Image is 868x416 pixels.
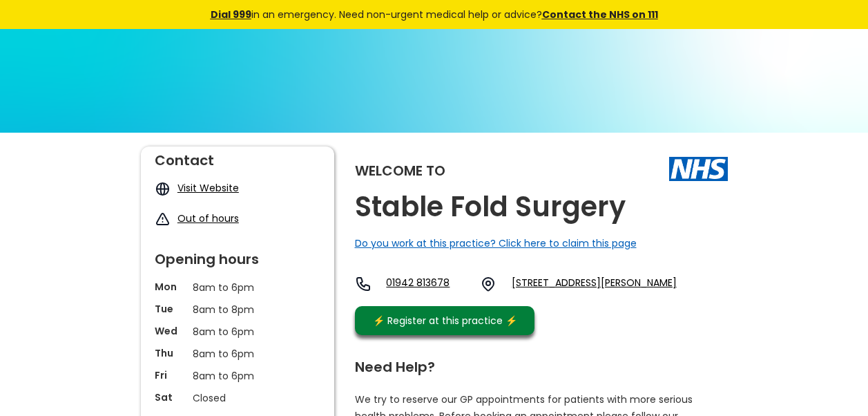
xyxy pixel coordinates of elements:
[193,390,282,406] p: Closed
[193,324,282,339] p: 8am to 6pm
[155,245,320,266] div: Opening hours
[355,276,372,292] img: telephone icon
[155,211,171,227] img: exclamation icon
[155,324,186,338] p: Wed
[355,191,626,223] h2: Stable Fold Surgery
[155,346,186,360] p: Thu
[355,236,637,250] a: Do you work at this practice? Click here to claim this page
[193,346,282,361] p: 8am to 6pm
[386,276,469,292] a: 01942 813678
[193,280,282,295] p: 8am to 6pm
[155,368,186,382] p: Fri
[193,368,282,384] p: 8am to 6pm
[211,8,251,21] a: Dial 999
[480,276,496,292] img: practice location icon
[117,7,752,22] div: in an emergency. Need non-urgent medical help or advice?
[155,146,320,167] div: Contact
[155,390,186,404] p: Sat
[366,313,525,328] div: ⚡️ Register at this practice ⚡️
[155,181,171,197] img: globe icon
[542,8,658,21] a: Contact the NHS on 111
[512,276,677,292] a: [STREET_ADDRESS][PERSON_NAME]
[155,302,186,316] p: Tue
[669,157,728,180] img: The NHS logo
[355,353,714,374] div: Need Help?
[355,164,445,178] div: Welcome to
[193,302,282,317] p: 8am to 8pm
[355,306,534,335] a: ⚡️ Register at this practice ⚡️
[155,280,186,294] p: Mon
[177,181,239,195] a: Visit Website
[177,211,239,225] a: Out of hours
